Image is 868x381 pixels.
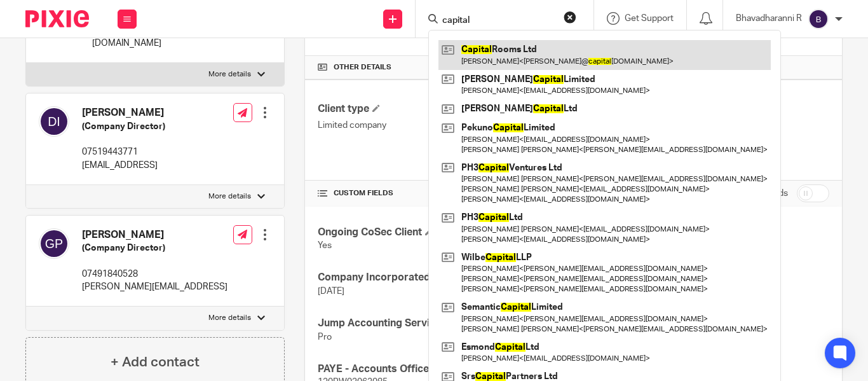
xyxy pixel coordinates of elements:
[82,228,227,242] h4: [PERSON_NAME]
[318,287,344,296] span: [DATE]
[82,146,165,158] p: 07519443771
[82,159,165,172] p: [EMAIL_ADDRESS]
[625,14,674,23] span: Get Support
[736,12,802,25] p: Bhavadharanni R
[208,313,251,323] p: More details
[39,228,69,259] img: svg%3E
[25,10,89,27] img: Pixie
[82,268,227,281] p: 07491840528
[318,241,332,250] span: Yes
[318,317,573,330] h4: Jump Accounting Service
[318,119,573,132] p: Limited company
[564,11,576,24] button: Clear
[318,102,573,116] h4: Client type
[208,69,251,80] p: More details
[808,9,829,29] img: svg%3E
[318,271,573,284] h4: Company Incorporated On
[82,120,165,133] h5: (Company Director)
[39,106,69,137] img: svg%3E
[111,352,200,372] h4: + Add contact
[82,242,227,254] h5: (Company Director)
[318,188,573,198] h4: CUSTOM FIELDS
[208,191,251,202] p: More details
[318,333,332,342] span: Pro
[318,363,573,376] h4: PAYE - Accounts Office Ref.
[334,62,391,73] span: Other details
[318,226,573,239] h4: Ongoing CoSec Client
[441,15,555,27] input: Search
[82,281,227,293] p: [PERSON_NAME][EMAIL_ADDRESS]
[82,106,165,120] h4: [PERSON_NAME]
